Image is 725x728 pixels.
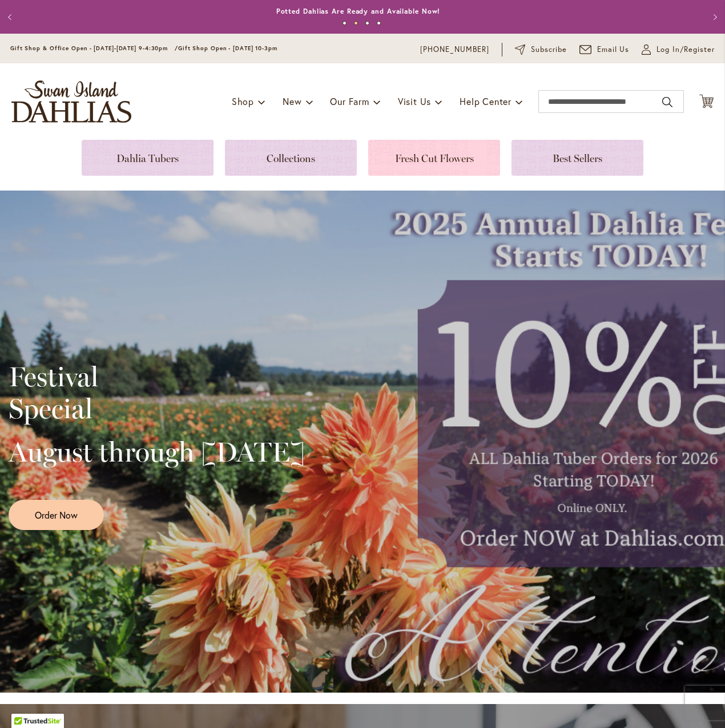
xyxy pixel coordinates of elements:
[9,500,104,530] a: Order Now
[276,7,441,15] a: Potted Dahlias Are Ready and Available Now!
[343,21,347,25] button: 1 of 4
[9,436,305,468] h2: August through [DATE]
[232,95,254,107] span: Shop
[460,95,511,107] span: Help Center
[178,45,277,52] span: Gift Shop Open - [DATE] 10-3pm
[365,21,369,25] button: 3 of 4
[702,6,725,29] button: Next
[283,95,301,107] span: New
[420,44,489,55] a: [PHONE_NUMBER]
[330,95,369,107] span: Our Farm
[515,44,567,55] a: Subscribe
[11,80,131,123] a: store logo
[597,44,630,55] span: Email Us
[9,361,305,424] h2: Festival Special
[531,44,567,55] span: Subscribe
[579,44,630,55] a: Email Us
[354,21,358,25] button: 2 of 4
[35,508,78,521] span: Order Now
[642,44,715,55] a: Log In/Register
[656,44,715,55] span: Log In/Register
[10,45,178,52] span: Gift Shop & Office Open - [DATE]-[DATE] 9-4:30pm /
[398,95,431,107] span: Visit Us
[377,21,381,25] button: 4 of 4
